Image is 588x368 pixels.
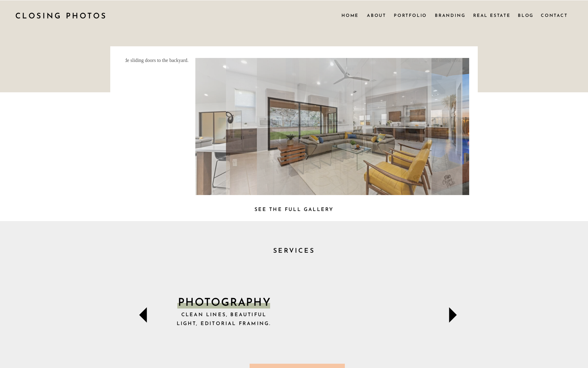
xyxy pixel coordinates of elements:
a: CLOSING PHOTOS [15,10,113,21]
img: Modern and bright kitchen with dark wood cabinets and white countertops. [226,58,432,195]
a: Contact [541,12,567,19]
a: See the full Gallery [247,205,341,212]
a: Home [341,12,359,19]
img: Bright and modern living room with a view into the kitchen. Modern furnishings and a view to the ... [257,58,462,195]
a: About [367,12,386,19]
a: Branding [435,12,466,19]
p: PHOTOGRAPHY [178,295,270,311]
p: Clean lines, beautiful light, editorial framing. [171,311,276,335]
a: Real Estate [473,12,512,19]
img: Modern and minimal dining room with a view outside sliding doors to the backyard. [18,58,188,195]
a: Blog [518,12,534,19]
a: Portfolio [394,12,427,19]
img: Modern and bright kitchen with dark wood cabinets and white countertops. [195,58,401,195]
h2: SERVICES [258,245,330,253]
